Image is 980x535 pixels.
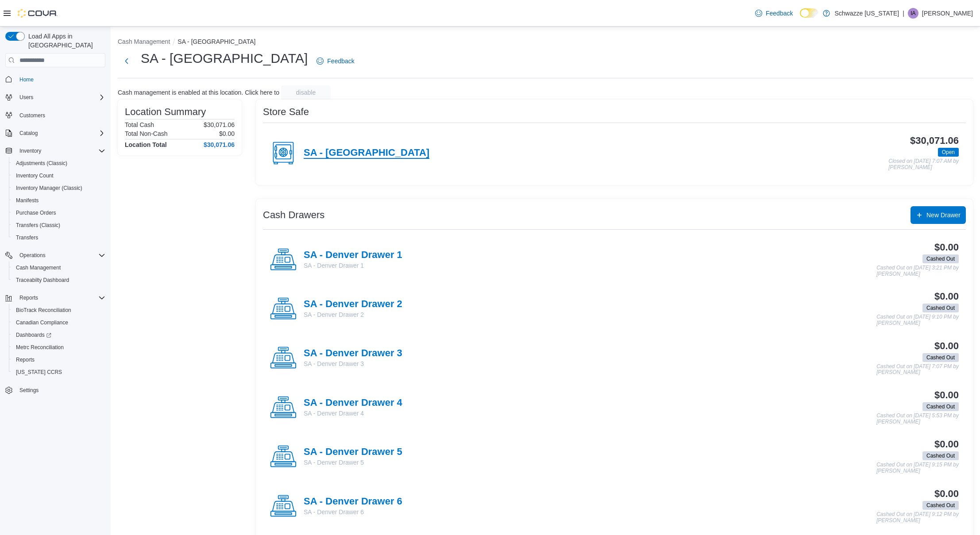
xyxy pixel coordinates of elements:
span: Users [16,92,105,103]
a: Customers [16,110,49,121]
span: Feedback [766,9,793,18]
button: Cash Management [118,38,170,45]
span: BioTrack Reconciliation [12,305,105,316]
a: Feedback [752,4,796,22]
h6: Total Non-Cash [125,130,168,137]
span: Adjustments (Classic) [12,158,105,169]
span: Customers [16,110,105,121]
a: Inventory Count [12,170,57,181]
button: Transfers (Classic) [9,219,109,231]
span: Catalog [19,130,38,137]
span: Catalog [16,128,105,139]
p: Cashed Out on [DATE] 9:15 PM by [PERSON_NAME] [876,462,959,474]
p: $30,071.06 [204,121,235,128]
span: Operations [16,250,105,261]
button: Catalog [16,128,41,139]
input: Dark Mode [800,8,818,18]
a: Dashboards [9,329,109,341]
a: Reports [12,354,38,365]
button: Transfers [9,231,109,244]
button: Next [118,52,135,70]
p: SA - Denver Drawer 2 [304,310,402,319]
span: Load All Apps in [GEOGRAPHIC_DATA] [25,32,105,50]
h6: Total Cash [125,121,154,128]
span: Purchase Orders [16,209,56,216]
button: Cash Management [9,262,109,274]
span: Manifests [16,197,39,204]
span: Cashed Out [926,452,955,460]
a: Metrc Reconciliation [12,342,67,353]
span: Traceabilty Dashboard [12,275,105,285]
span: Purchase Orders [12,208,105,218]
span: Dashboards [16,331,51,339]
a: Canadian Compliance [12,317,72,328]
h3: $30,071.06 [910,135,959,146]
span: Operations [19,252,46,259]
h3: $0.00 [934,439,959,450]
button: Customers [2,109,109,122]
p: | [903,8,904,19]
a: Transfers [12,232,42,243]
button: Catalog [2,127,109,139]
button: Operations [16,250,49,261]
h3: Cash Drawers [263,210,324,220]
h4: SA - Denver Drawer 1 [304,250,402,261]
h4: SA - Denver Drawer 5 [304,446,402,458]
span: Cash Management [16,264,61,271]
p: Cashed Out on [DATE] 9:10 PM by [PERSON_NAME] [876,314,959,326]
span: Washington CCRS [12,367,105,377]
button: Adjustments (Classic) [9,157,109,169]
span: Cashed Out [926,403,955,411]
h4: SA - Denver Drawer 6 [304,496,402,508]
a: Settings [16,385,42,396]
span: IA [911,8,915,19]
span: Transfers (Classic) [12,220,105,231]
h1: SA - [GEOGRAPHIC_DATA] [141,50,308,67]
a: Transfers (Classic) [12,220,64,231]
span: Cashed Out [922,353,959,362]
a: BioTrack Reconciliation [12,305,75,316]
span: Inventory Count [12,170,105,181]
span: Canadian Compliance [16,319,68,326]
button: [US_STATE] CCRS [9,366,109,378]
span: Reports [16,293,105,303]
span: Inventory [16,146,105,156]
span: Cashed Out [922,451,959,460]
h4: SA - [GEOGRAPHIC_DATA] [304,147,429,159]
span: Customers [19,112,45,119]
a: [US_STATE] CCRS [12,367,66,377]
h3: Store Safe [263,107,309,117]
h3: $0.00 [934,390,959,400]
span: Cashed Out [926,501,955,509]
p: Cashed Out on [DATE] 5:53 PM by [PERSON_NAME] [876,413,959,425]
button: Purchase Orders [9,207,109,219]
span: Inventory [19,147,41,154]
span: Open [938,148,959,157]
nav: An example of EuiBreadcrumbs [118,37,973,48]
h3: $0.00 [934,291,959,302]
span: Cashed Out [922,402,959,411]
button: Reports [2,292,109,304]
button: Operations [2,249,109,262]
span: Metrc Reconciliation [16,344,64,351]
button: Inventory [2,145,109,157]
a: Inventory Manager (Classic) [12,183,86,193]
p: Cashed Out on [DATE] 3:21 PM by [PERSON_NAME] [876,265,959,277]
span: Reports [16,356,35,363]
span: Home [16,73,105,85]
img: Cova [18,9,58,18]
button: Settings [2,384,109,396]
span: Feedback [327,57,354,65]
button: Metrc Reconciliation [9,341,109,354]
span: Dashboards [12,330,105,340]
span: Cashed Out [922,304,959,312]
span: Reports [12,354,105,365]
a: Adjustments (Classic) [12,158,71,169]
h3: $0.00 [934,341,959,351]
span: Reports [19,294,38,301]
span: Traceabilty Dashboard [16,277,69,284]
span: Users [19,94,33,101]
a: Purchase Orders [12,208,60,218]
span: Cashed Out [922,254,959,263]
span: Dark Mode [800,18,800,18]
